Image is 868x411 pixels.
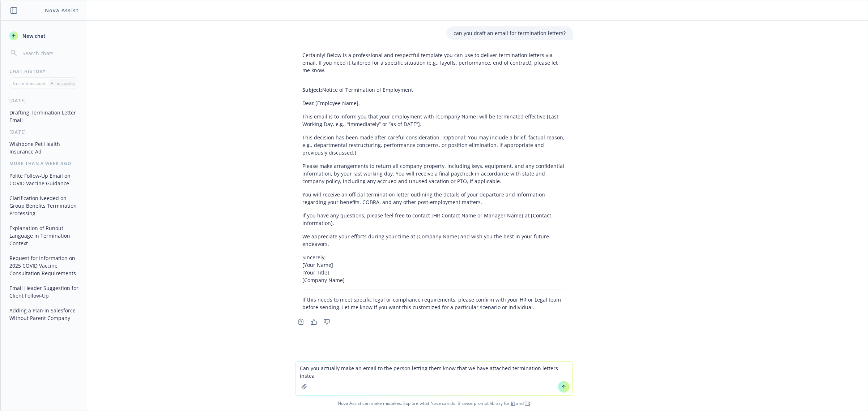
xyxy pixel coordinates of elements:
button: Wishbone Pet Health Insurance Ad [7,138,81,157]
p: Certainly! Below is a professional and respectful template you can use to deliver termination let... [302,51,566,74]
button: Adding a Plan in Salesforce Without Parent Company [7,304,81,324]
p: can you draft an email for termination letters? [454,29,566,37]
span: Subject: [302,86,322,93]
button: New chat [7,29,81,42]
p: This decision has been made after careful consideration. [Optional: You may include a brief, fact... [302,134,566,156]
div: [DATE] [1,129,87,135]
span: New chat [21,32,46,40]
p: Dear [Employee Name], [302,99,566,107]
button: Request for Information on 2025 COVID Vaccine Consultation Requirements [7,252,81,279]
p: If this needs to meet specific legal or compliance requirements, please confirm with your HR or L... [302,296,566,311]
p: If you have any questions, please feel free to contact [HR Contact Name or Manager Name] at [Cont... [302,212,566,227]
button: Email Header Suggestion for Client Follow-Up [7,282,81,302]
button: Clarification Needed on Group Benefits Termination Processing [7,192,81,219]
div: Chat History [1,68,87,74]
a: TR [525,400,530,406]
div: More than a week ago [1,160,87,166]
p: Notice of Termination of Employment [302,86,566,94]
button: Polite Follow-Up Email on COVID Vaccine Guidance [7,170,81,189]
button: Thumbs down [321,317,333,327]
p: All accounts [51,80,75,86]
p: This email is to inform you that your employment with [Company Name] will be terminated effective... [302,113,566,128]
p: Current account [13,80,46,86]
button: Explanation of Runout Language in Termination Context [7,222,81,249]
svg: Copy to clipboard [298,319,304,325]
span: Nova Assist can make mistakes. Explore what Nova can do: Browse prompt library for and [3,396,865,411]
textarea: Can you actually make an email to the person letting them know that we have attached termination ... [295,362,573,395]
div: [DATE] [1,98,87,104]
p: Please make arrangements to return all company property, including keys, equipment, and any confi... [302,162,566,185]
input: Search chats [21,48,78,58]
a: BI [511,400,515,406]
p: We appreciate your efforts during your time at [Company Name] and wish you the best in your futur... [302,233,566,248]
p: Sincerely, [Your Name] [Your Title] [Company Name] [302,254,566,284]
p: You will receive an official termination letter outlining the details of your departure and infor... [302,191,566,206]
h1: Nova Assist [45,7,79,14]
button: Drafting Termination Letter Email [7,107,81,126]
